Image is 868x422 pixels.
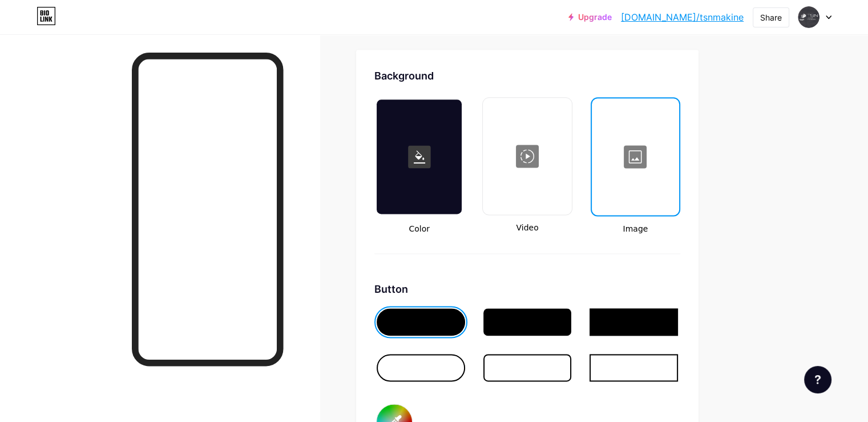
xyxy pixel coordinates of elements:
[591,223,680,235] span: Image
[374,68,680,83] div: Background
[568,13,612,22] a: Upgrade
[374,281,680,297] div: Button
[482,222,572,234] span: Video
[621,10,744,24] a: [DOMAIN_NAME]/tsnmakine
[760,11,782,23] div: Share
[798,6,819,28] img: tsnmakine
[374,223,464,235] span: Color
